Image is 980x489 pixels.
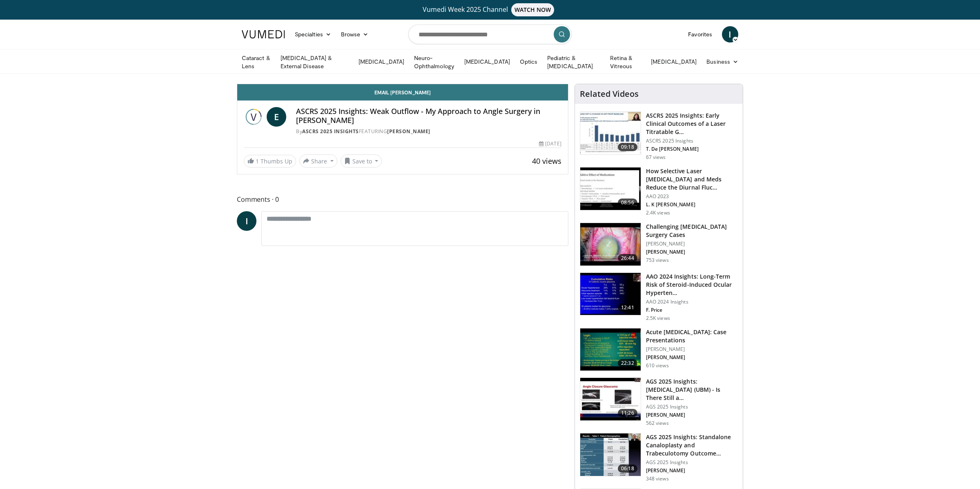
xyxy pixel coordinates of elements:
[646,328,738,344] h3: Acute [MEDICAL_DATA]: Case Presentations
[646,362,669,369] p: 610 views
[618,464,637,473] span: 06:18
[646,201,738,208] p: L. K [PERSON_NAME]
[267,107,286,127] a: E
[618,199,637,207] span: 08:56
[336,26,374,42] a: Browse
[354,54,409,70] a: [MEDICAL_DATA]
[242,30,285,38] img: VuMedi Logo
[646,299,738,305] p: AAO 2024 Insights
[646,257,669,263] p: 753 views
[580,377,738,426] a: 11:26 AGS 2025 Insights: [MEDICAL_DATA] (UBM) - Is There Still a… AGS 2025 Insights [PERSON_NAME]...
[646,193,738,200] p: AAO 2023
[237,194,568,205] span: Comments 0
[646,210,670,216] p: 2.4K views
[646,146,738,152] p: T. De [PERSON_NAME]
[683,26,717,42] a: Favorites
[580,433,738,482] a: 06:18 AGS 2025 Insights: Standalone Canaloplasty and Trabeculotomy Outcome… AGS 2025 Insights [PE...
[290,26,336,42] a: Specialties
[646,354,738,361] p: [PERSON_NAME]
[256,157,259,165] span: 1
[605,54,646,70] a: Retina & Vitreous
[618,254,637,262] span: 26:44
[237,211,256,231] a: I
[244,155,296,167] a: 1 Thumbs Up
[296,107,561,125] h4: ASCRS 2025 Insights: Weak Outflow - My Approach to Angle Surgery in [PERSON_NAME]
[618,359,637,367] span: 22:32
[646,241,738,247] p: [PERSON_NAME]
[580,89,639,99] h4: Related Videos
[580,328,641,371] img: 70667664-86a4-45d1-8ebc-87674d5d23cb.150x105_q85_crop-smart_upscale.jpg
[580,167,641,210] img: 420b1191-3861-4d27-8af4-0e92e58098e4.150x105_q85_crop-smart_upscale.jpg
[539,140,561,147] div: [DATE]
[646,412,738,418] p: [PERSON_NAME]
[646,223,738,239] h3: Challenging [MEDICAL_DATA] Surgery Cases
[646,459,738,466] p: AGS 2025 Insights
[237,84,568,100] a: Email [PERSON_NAME]
[646,404,738,410] p: AGS 2025 Insights
[646,476,669,482] p: 348 views
[646,420,669,426] p: 562 views
[646,467,738,474] p: [PERSON_NAME]
[646,138,738,144] p: ASCRS 2025 Insights
[618,409,637,417] span: 11:26
[646,433,738,458] h3: AGS 2025 Insights: Standalone Canaloplasty and Trabeculotomy Outcome…
[459,54,515,70] a: [MEDICAL_DATA]
[580,223,738,266] a: 26:44 Challenging [MEDICAL_DATA] Surgery Cases [PERSON_NAME] [PERSON_NAME] 753 views
[580,112,738,161] a: 09:18 ASCRS 2025 Insights: Early Clinical Outcomes of a Laser Titratable G… ASCRS 2025 Insights T...
[646,272,738,297] h3: AAO 2024 Insights: Long-Term Risk of Steroid-Induced Ocular Hyperten…
[580,112,641,154] img: b8bf30ca-3013-450f-92b0-de11c61660f8.150x105_q85_crop-smart_upscale.jpg
[646,315,670,322] p: 2.5K views
[244,107,263,127] img: ASCRS 2025 Insights
[646,54,702,70] a: [MEDICAL_DATA]
[646,377,738,402] h3: AGS 2025 Insights: [MEDICAL_DATA] (UBM) - Is There Still a…
[580,167,738,216] a: 08:56 How Selective Laser [MEDICAL_DATA] and Meds Reduce the Diurnal Fluc… AAO 2023 L. K [PERSON_...
[618,304,637,312] span: 12:41
[646,346,738,353] p: [PERSON_NAME]
[580,223,641,266] img: 05a6f048-9eed-46a7-93e1-844e43fc910c.150x105_q85_crop-smart_upscale.jpg
[580,433,641,476] img: 5706f1aa-143e-4cbb-a566-f7b6e9d80682.150x105_q85_crop-smart_upscale.jpg
[276,54,354,70] a: [MEDICAL_DATA] & External Disease
[542,54,605,70] a: Pediatric & [MEDICAL_DATA]
[409,54,459,70] a: Neuro-Ophthalmology
[702,54,743,70] a: Business
[646,307,738,313] p: F. Price
[646,249,738,255] p: [PERSON_NAME]
[722,26,738,42] a: I
[408,25,572,44] input: Search topics, interventions
[580,328,738,371] a: 22:32 Acute [MEDICAL_DATA]: Case Presentations [PERSON_NAME] [PERSON_NAME] 610 views
[237,54,276,70] a: Cataract & Lens
[618,143,637,151] span: 09:18
[580,378,641,420] img: e89d9ca0-2a00-4e8a-87e7-a62f747f1d8a.150x105_q85_crop-smart_upscale.jpg
[387,128,430,135] a: [PERSON_NAME]
[296,128,561,135] div: By FEATURING
[532,156,561,166] span: 40 views
[302,128,359,135] a: ASCRS 2025 Insights
[646,167,738,192] h3: How Selective Laser [MEDICAL_DATA] and Meds Reduce the Diurnal Fluc…
[511,3,555,16] span: WATCH NOW
[646,154,666,161] p: 67 views
[580,273,641,315] img: d1bebadf-5ef8-4c82-bd02-47cdd9740fa5.150x105_q85_crop-smart_upscale.jpg
[515,54,542,70] a: Optics
[580,272,738,322] a: 12:41 AAO 2024 Insights: Long-Term Risk of Steroid-Induced Ocular Hyperten… AAO 2024 Insights F. ...
[243,3,737,16] a: Vumedi Week 2025 ChannelWATCH NOW
[341,154,382,167] button: Save to
[646,112,738,136] h3: ASCRS 2025 Insights: Early Clinical Outcomes of a Laser Titratable G…
[299,154,337,167] button: Share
